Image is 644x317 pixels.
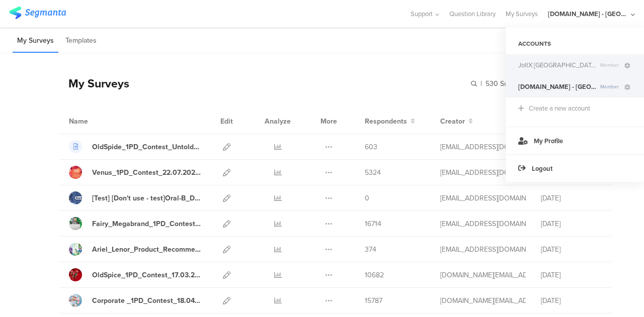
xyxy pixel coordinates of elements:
[365,167,381,178] span: 5324
[541,193,601,203] div: [DATE]
[411,9,433,19] span: Support
[365,142,377,152] span: 603
[69,166,201,179] a: Venus_1PD_Contest_22.07.2025-31.08.2025_OKTA
[92,219,201,229] div: Fairy_Megabrand_1PD_Contest_09.05.25-20.06.25_OKTA
[440,116,473,127] button: Creator
[486,78,525,89] span: 530 Surveys
[440,270,526,280] div: bruma.lb@pg.com
[92,193,201,203] div: [Test] [Don't use - test]Oral-B_Dentist_Survey_Dec'24
[9,7,66,19] img: segmanta logo
[541,244,601,255] div: [DATE]
[529,103,590,113] div: Create a new account
[541,295,601,306] div: [DATE]
[92,244,201,255] div: Ariel_Lenor_Product_Recommender_March_2025-Okta
[92,295,201,306] div: Corporate _1PD_Contest_18.04.25-30.06.25_OKTA
[548,9,628,19] div: [DOMAIN_NAME] - [GEOGRAPHIC_DATA]
[69,140,201,153] a: OldSpide_1PD_Contest_Untold2025
[541,219,601,229] div: [DATE]
[532,164,552,173] span: Logout
[69,268,201,281] a: OldSpice_1PD_Contest_17.03.25-30.04.25_OKTA
[440,219,526,229] div: jansson.cj@pg.com
[440,116,465,127] span: Creator
[69,116,129,127] div: Name
[506,127,644,154] a: My Profile
[596,61,623,69] span: Member
[506,35,644,52] div: ACCOUNTS
[92,142,201,152] div: OldSpide_1PD_Contest_Untold2025
[365,116,415,127] button: Respondents
[216,109,237,134] div: Edit
[440,193,526,203] div: betbeder.mb@pg.com
[92,270,201,280] div: OldSpice_1PD_Contest_17.03.25-30.04.25_OKTA
[365,116,407,127] span: Respondents
[518,82,596,91] span: Youtil.ro - Romania
[440,142,526,152] div: gheorghe.a.4@pg.com
[534,136,563,146] span: My Profile
[69,217,201,230] a: Fairy_Megabrand_1PD_Contest_09.05.25-20.06.25_OKTA
[69,294,201,307] a: Corporate _1PD_Contest_18.04.25-30.06.25_OKTA
[92,167,201,178] div: Venus_1PD_Contest_22.07.2025-31.08.2025_OKTA
[479,78,484,89] span: |
[61,29,101,53] li: Templates
[518,60,596,70] span: JoltX Greece
[365,193,369,203] span: 0
[13,29,58,53] li: My Surveys
[69,191,201,204] a: [Test] [Don't use - test]Oral-B_Dentist_Survey_Dec'24
[263,109,293,134] div: Analyze
[440,295,526,306] div: bruma.lb@pg.com
[365,219,381,229] span: 16714
[365,270,384,280] span: 10682
[365,244,376,255] span: 374
[58,75,129,92] div: My Surveys
[541,270,601,280] div: [DATE]
[69,243,201,256] a: Ariel_Lenor_Product_Recommender_March_2025-Okta
[440,167,526,178] div: jansson.cj@pg.com
[318,109,340,134] div: More
[365,295,382,306] span: 15787
[440,244,526,255] div: betbeder.mb@pg.com
[596,83,623,90] span: Member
